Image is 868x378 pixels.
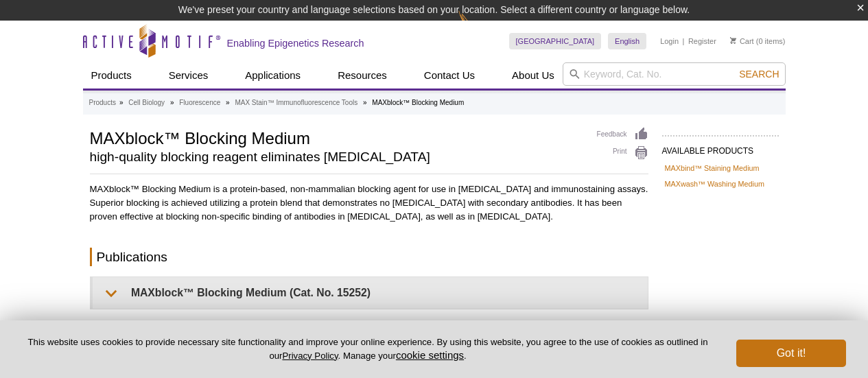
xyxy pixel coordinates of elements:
[504,62,563,88] a: About Us
[22,336,714,362] p: This website uses cookies to provide necessary site functionality and improve your online experie...
[372,99,464,106] li: MAXblock™ Blocking Medium
[90,151,583,163] h2: high-quality blocking reagent eliminates [MEDICAL_DATA]
[227,37,364,49] h2: Enabling Epigenetics Research
[662,135,779,160] h2: AVAILABLE PRODUCTS
[730,36,754,46] a: Cart
[282,351,338,361] a: Privacy Policy
[665,162,760,174] a: MAXbind™ Staining Medium
[89,97,116,109] a: Products
[665,178,764,190] a: MAXwash™ Washing Medium
[739,69,779,80] span: Search
[660,36,679,46] a: Login
[170,99,174,106] li: »
[93,277,648,308] summary: MAXblock™ Blocking Medium (Cat. No. 15252)
[119,99,124,106] li: »
[161,62,217,88] a: Services
[597,145,648,161] a: Print
[563,62,786,86] input: Keyword, Cat. No.
[688,36,716,46] a: Register
[730,37,736,44] img: Your Cart
[235,97,357,109] a: MAX Stain™ Immunofluorescence Tools
[416,62,483,88] a: Contact Us
[597,127,648,142] a: Feedback
[363,99,367,106] li: »
[735,68,783,80] button: Search
[179,97,220,109] a: Fluorescence
[458,10,495,43] img: Change Here
[396,349,464,361] button: cookie settings
[608,33,646,49] a: English
[509,33,602,49] a: [GEOGRAPHIC_DATA]
[730,33,786,49] li: (0 items)
[90,127,583,147] h1: MAXblock™ Blocking Medium
[90,248,648,266] h2: Publications
[128,97,165,109] a: Cell Biology
[226,99,230,106] li: »
[683,33,685,49] li: |
[329,62,395,88] a: Resources
[237,62,309,88] a: Applications
[90,182,648,224] p: MAXblock™ Blocking Medium is a protein-based, non-mammalian blocking agent for use in [MEDICAL_DA...
[83,62,140,88] a: Products
[736,340,846,367] button: Got it!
